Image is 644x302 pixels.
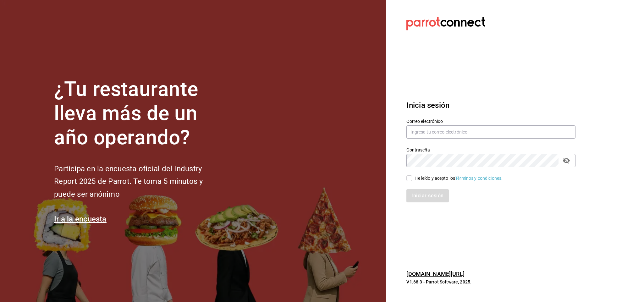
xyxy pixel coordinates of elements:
a: Términos y condiciones. [455,176,503,181]
a: [DOMAIN_NAME][URL] [406,271,464,277]
button: passwordField [561,155,572,166]
label: Contraseña [406,148,575,152]
h1: ¿Tu restaurante lleva más de un año operando? [54,77,224,150]
h2: Participa en la encuesta oficial del Industry Report 2025 de Parrot. Te toma 5 minutos y puede se... [54,162,224,201]
label: Correo electrónico [406,119,575,124]
h3: Inicia sesión [406,100,575,111]
a: Ir a la encuesta [54,215,107,223]
div: He leído y acepto los [415,175,503,182]
p: V1.68.3 - Parrot Software, 2025. [406,279,575,285]
input: Ingresa tu correo electrónico [406,125,575,139]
